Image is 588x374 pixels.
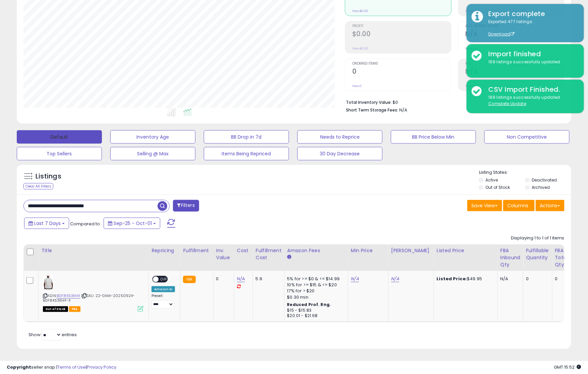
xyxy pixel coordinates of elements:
button: Actions [536,200,565,211]
div: Inv. value [216,247,231,261]
button: BB Drop in 7d [204,130,289,144]
a: Download [488,31,515,37]
div: ASIN: [43,276,143,311]
div: Preset: [152,294,175,309]
span: Profit [352,24,451,28]
div: $0.30 min [287,294,343,300]
div: 199 listings successfully updated. [483,94,579,107]
small: Prev: N/A [466,84,479,88]
div: $15 - $15.83 [287,308,343,313]
button: Non Competitive [484,130,570,144]
small: FBA [183,276,195,283]
b: Listed Price: [437,276,467,282]
h2: N/A [466,68,565,77]
div: seller snap | | [7,364,116,371]
u: Complete Update [488,101,526,106]
h2: N/A [466,30,565,39]
small: Prev: $0.00 [352,47,368,51]
small: Prev: 0 [352,84,362,88]
a: N/A [391,276,399,282]
div: 17% for > $20 [287,288,343,294]
a: B0F8K53KH4 [57,293,80,299]
div: [PERSON_NAME] [391,247,431,254]
div: $20.01 - $21.68 [287,313,343,319]
span: Sep-25 - Oct-01 [114,220,152,227]
small: Amazon Fees. [287,254,291,260]
span: | SKU: 22-GMA-20250924-B0F8K53KH4-4 [43,293,135,303]
div: Fulfillment Cost [256,247,282,261]
button: BB Price Below Min [391,130,476,144]
h5: Listings [36,172,61,181]
div: Exported 477 listings. [483,19,579,38]
label: Deactivated [532,177,557,183]
label: Archived [532,184,550,190]
div: Amazon AI [152,286,175,292]
span: Avg. Buybox Share [466,24,565,28]
a: N/A [351,276,359,282]
span: Compared to: [70,221,101,227]
img: 31bjFr1hn-L._SL40_.jpg [43,276,54,289]
a: Terms of Use [57,364,86,370]
p: Listing States: [479,169,571,176]
div: 0 [555,276,566,282]
b: Reduced Prof. Rng. [287,302,331,307]
li: $0 [346,98,560,106]
span: Ordered Items [352,62,451,66]
small: Prev: N/A [466,9,479,13]
div: N/A [501,276,518,282]
button: Filters [173,200,199,212]
div: 5% for >= $0 & <= $14.99 [287,276,343,282]
label: Out of Stock [486,184,510,190]
div: 0 [216,276,229,282]
small: Prev: $0.00 [352,9,368,13]
b: Short Term Storage Fees: [346,107,398,113]
div: FBA Total Qty [555,247,568,268]
h2: $0.00 [352,30,451,39]
label: Active [486,177,498,183]
div: 5.9 [256,276,279,282]
div: 10% for >= $15 & <= $20 [287,282,343,288]
div: Import finished [483,49,579,59]
button: Save View [467,200,502,211]
span: Last 7 Days [34,220,61,227]
button: Sep-25 - Oct-01 [104,218,160,229]
span: ROI [466,62,565,66]
div: Cost [237,247,250,254]
div: 199 listings successfully updated. [483,59,579,65]
span: FBA [69,306,80,312]
span: Show: entries [28,331,77,338]
h2: 0 [352,68,451,77]
button: Inventory Age [110,130,195,144]
span: OFF [159,277,169,282]
button: Default [17,130,102,144]
div: Fulfillment [183,247,210,254]
div: Clear All Filters [23,183,53,190]
b: Total Inventory Value: [346,99,392,105]
span: N/A [399,107,407,113]
div: Amazon Fees [287,247,345,254]
a: Privacy Policy [87,364,116,370]
div: Listed Price [437,247,495,254]
strong: Copyright [7,364,31,370]
div: Title [41,247,146,254]
span: 2025-10-9 15:52 GMT [554,364,581,370]
div: CSV Import Finished. [483,85,579,94]
div: FBA inbound Qty [501,247,521,268]
button: Columns [503,200,535,211]
span: Columns [508,202,529,209]
button: Needs to Reprice [297,130,383,144]
small: Prev: N/A [466,47,479,51]
button: Top Sellers [17,147,102,160]
div: Fulfillable Quantity [526,247,549,261]
button: Selling @ Max [110,147,195,160]
div: Export complete [483,9,579,19]
div: Repricing [152,247,177,254]
a: N/A [237,276,245,282]
div: Displaying 1 to 1 of 1 items [511,235,565,241]
button: Last 7 Days [24,218,69,229]
div: Min Price [351,247,386,254]
button: Items Being Repriced [204,147,289,160]
button: 30 Day Decrease [297,147,383,160]
div: 0 [526,276,547,282]
div: $49.95 [437,276,492,282]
